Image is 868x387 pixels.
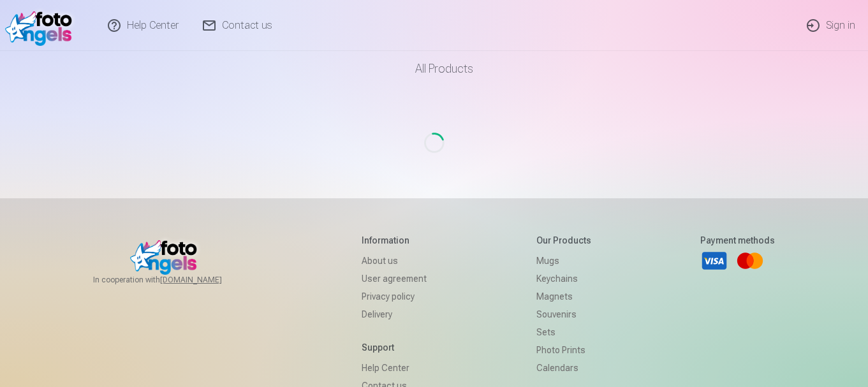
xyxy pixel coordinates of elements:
h5: Payment methods [700,234,775,247]
h5: Support [362,341,427,354]
a: User agreement [362,270,427,288]
a: Keychains [536,270,591,288]
a: Delivery [362,305,427,323]
a: Photo prints [536,341,591,359]
a: Magnets [536,288,591,305]
h5: Our products [536,234,591,247]
h5: Information [362,234,427,247]
a: Mastercard [736,247,764,275]
img: /v1 [5,5,78,46]
a: Sets [536,323,591,341]
a: Souvenirs [536,305,591,323]
a: Calendars [536,359,591,377]
a: About us [362,252,427,270]
a: Help Center [362,359,427,377]
a: Visa [700,247,728,275]
span: In cooperation with [93,275,253,285]
a: Privacy policy [362,288,427,305]
a: Mugs [536,252,591,270]
a: All products [379,51,489,87]
a: [DOMAIN_NAME] [160,275,253,285]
